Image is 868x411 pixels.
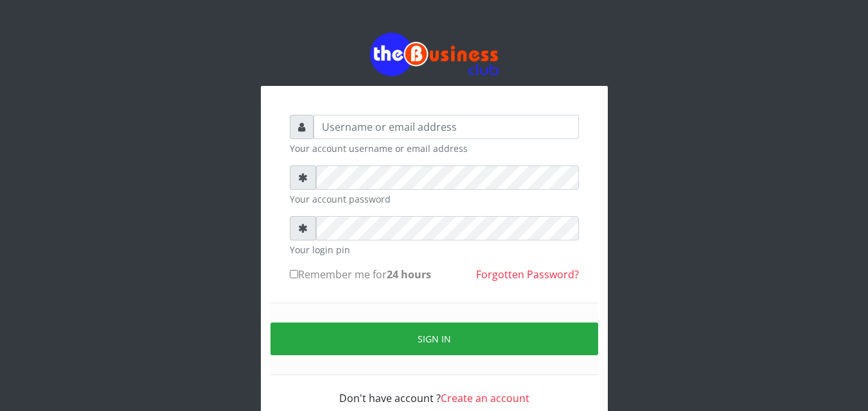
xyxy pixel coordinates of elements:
button: Sign in [270,323,598,355]
input: Remember me for24 hours [290,270,298,278]
small: Your account username or email address [290,142,579,155]
label: Remember me for [290,267,431,282]
small: Your account password [290,192,579,206]
div: Don't have account ? [290,375,579,406]
a: Create an account [441,391,529,405]
b: 24 hours [387,267,431,281]
small: Your login pin [290,243,579,256]
input: Username or email address [314,115,579,139]
a: Forgotten Password? [476,267,579,281]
